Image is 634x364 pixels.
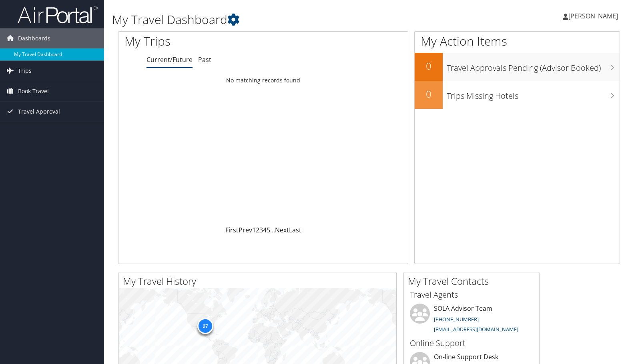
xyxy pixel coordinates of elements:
[415,87,443,101] h2: 0
[197,318,213,334] div: 27
[18,102,60,122] span: Travel Approval
[124,33,281,50] h1: My Trips
[259,226,263,234] a: 3
[275,226,289,234] a: Next
[447,86,620,102] h3: Trips Missing Hotels
[415,81,620,109] a: 0Trips Missing Hotels
[410,338,533,349] h3: Online Support
[415,33,620,50] h1: My Action Items
[408,274,539,288] h2: My Travel Contacts
[252,226,256,234] a: 1
[410,289,533,300] h3: Travel Agents
[415,53,620,81] a: 0Travel Approvals Pending (Advisor Booked)
[406,304,537,336] li: SOLA Advisor Team
[270,226,275,234] span: …
[568,12,618,20] span: [PERSON_NAME]
[18,28,50,48] span: Dashboards
[415,59,443,73] h2: 0
[18,61,32,81] span: Trips
[256,226,259,234] a: 2
[146,55,193,64] a: Current/Future
[123,274,396,288] h2: My Travel History
[447,58,620,74] h3: Travel Approvals Pending (Advisor Booked)
[434,326,518,333] a: [EMAIL_ADDRESS][DOMAIN_NAME]
[198,55,211,64] a: Past
[118,73,408,88] td: No matching records found
[263,226,267,234] a: 4
[112,11,455,28] h1: My Travel Dashboard
[239,226,252,234] a: Prev
[563,4,626,28] a: [PERSON_NAME]
[289,226,301,234] a: Last
[267,226,270,234] a: 5
[225,226,239,234] a: First
[434,316,479,323] a: [PHONE_NUMBER]
[18,81,49,101] span: Book Travel
[18,5,98,24] img: airportal-logo.png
